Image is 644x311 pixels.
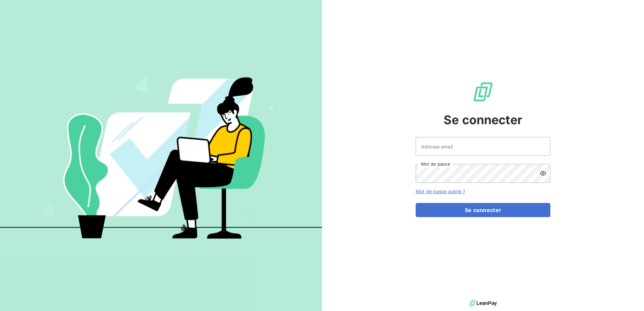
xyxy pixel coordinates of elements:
[416,137,550,156] input: placeholder
[469,298,497,308] img: logo
[444,111,522,129] span: Se connecter
[416,188,465,194] a: Mot de passe oublié ?
[472,81,494,103] img: Logo LeanPay
[416,203,550,217] button: Se connecter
